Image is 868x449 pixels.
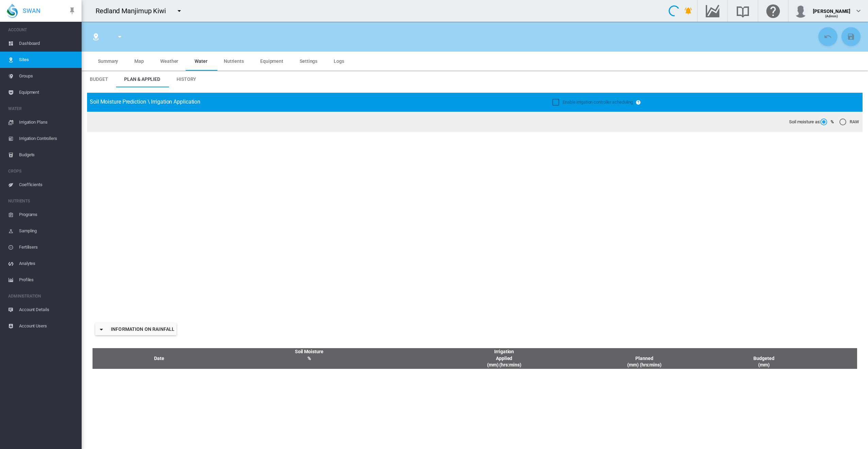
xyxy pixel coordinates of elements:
[19,206,76,223] span: Programs
[841,27,861,46] button: Save Changes
[818,27,837,46] button: Cancel Changes
[124,76,160,82] span: Plan & Applied
[160,58,178,64] span: Weather
[8,291,76,302] span: ADMINISTRATION
[19,239,76,255] span: Fertilisers
[19,177,76,193] span: Coefficients
[93,348,220,369] th: Date
[334,58,344,64] span: Logs
[794,4,807,18] img: profile.jpg
[19,147,76,163] span: Budgets
[19,130,76,147] span: Irrigation Controllers
[552,99,633,106] md-checkbox: Enable irrigation controller scheduling
[789,119,820,125] span: Soil moisture as:
[398,348,611,369] th: Irrigation Applied (mm) (hrs:mins)
[172,4,186,18] button: icon-menu-down
[8,196,76,206] span: NUTRIENTS
[820,119,834,125] md-radio-button: %
[563,100,633,105] span: Enable irrigation controller scheduling
[8,166,76,177] span: CROPS
[90,76,108,82] span: Budget
[19,223,76,239] span: Sampling
[260,58,283,64] span: Equipment
[765,7,781,15] md-icon: Click here for help
[19,272,76,288] span: Profiles
[19,114,76,130] span: Irrigation Plans
[19,52,76,68] span: Sites
[23,6,40,15] span: SWAN
[224,58,244,64] span: Nutrients
[134,58,144,64] span: Map
[195,58,207,64] span: Water
[19,35,76,52] span: Dashboard
[19,84,76,101] span: Equipment
[177,76,196,82] span: History
[735,7,751,15] md-icon: Search the knowledge base
[220,348,398,369] th: Soil Moisture %
[175,7,183,15] md-icon: icon-menu-down
[98,58,118,64] span: Summary
[19,302,76,318] span: Account Details
[113,30,127,43] button: icon-menu-down
[300,58,317,64] span: Settings
[704,7,721,15] md-icon: Go to the Data Hub
[7,4,18,18] img: SWAN-Landscape-Logo-Colour-drop.png
[95,323,177,335] button: icon-menu-downInformation on Rainfall
[839,119,859,125] md-radio-button: RAW
[92,33,100,41] md-icon: icon-map-marker-radius
[824,33,832,41] md-icon: icon-undo
[19,68,76,84] span: Groups
[8,24,76,35] span: ACCOUNT
[19,255,76,272] span: Analytes
[611,348,678,369] div: Planned (mm) (hrs:mins)
[684,7,692,15] md-icon: icon-bell-ring
[854,7,863,15] md-icon: icon-chevron-down
[89,30,103,43] button: Click to go to list of Sites
[682,4,695,18] button: icon-bell-ring
[97,325,105,334] md-icon: icon-menu-down
[90,98,200,105] span: Soil Moisture Prediction \ Irrigation Application
[116,33,124,41] md-icon: icon-menu-down
[679,348,857,369] th: Budgeted (mm)
[825,14,838,18] span: (Admin)
[847,33,855,41] md-icon: icon-content-save
[68,7,76,15] md-icon: icon-pin
[19,318,76,334] span: Account Users
[8,103,76,114] span: WATER
[813,5,850,12] div: [PERSON_NAME]
[96,6,172,16] div: Redland Manjimup Kiwi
